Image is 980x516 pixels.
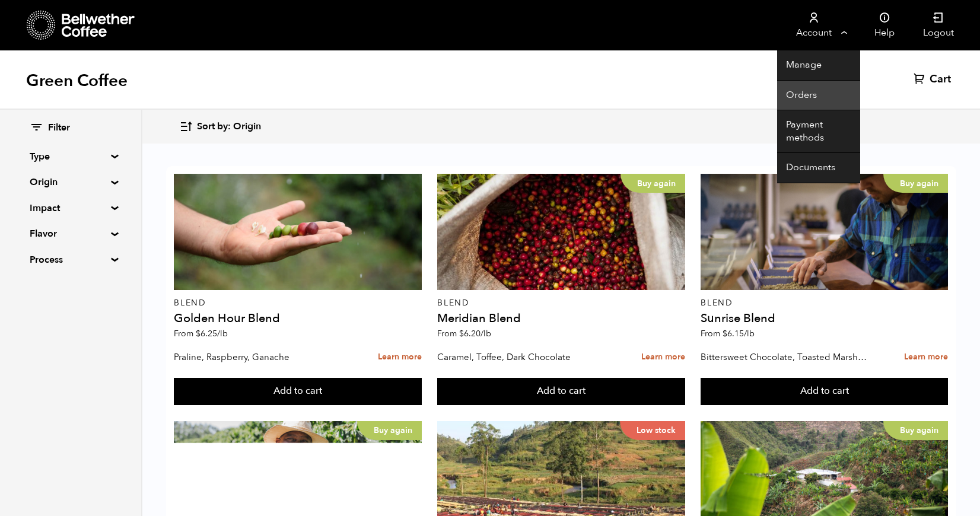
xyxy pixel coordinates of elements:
summary: Flavor [30,227,112,241]
button: Add to cart [701,378,948,405]
h1: Green Coffee [26,70,128,91]
p: Praline, Raspberry, Ganache [174,348,342,366]
summary: Origin [30,175,112,189]
a: Learn more [378,345,422,370]
a: Manage [777,50,860,81]
a: Learn more [641,345,685,370]
p: Caramel, Toffee, Dark Chocolate [437,348,606,366]
summary: Type [30,149,112,164]
span: $ [459,328,464,339]
a: Orders [777,81,860,111]
p: Blend [437,299,685,307]
span: From [701,328,755,339]
bdi: 6.25 [196,328,228,339]
a: Learn more [904,345,948,370]
p: Buy again [621,174,685,193]
button: Add to cart [174,378,421,405]
p: Blend [701,299,948,307]
h4: Meridian Blend [437,313,685,324]
summary: Process [30,253,112,267]
a: Buy again [701,174,948,290]
p: Buy again [357,421,422,440]
span: $ [723,328,727,339]
h4: Golden Hour Blend [174,313,421,324]
a: Buy again [437,174,685,290]
bdi: 6.15 [723,328,755,339]
a: Documents [777,153,860,183]
span: Sort by: Origin [197,120,261,133]
p: Bittersweet Chocolate, Toasted Marshmallow, Candied Orange, Praline [701,348,869,366]
bdi: 6.20 [459,328,491,339]
p: Buy again [883,421,948,440]
span: /lb [217,328,228,339]
p: Buy again [883,174,948,193]
p: Blend [174,299,421,307]
a: Payment methods [777,110,860,153]
p: Low stock [620,421,685,440]
h4: Sunrise Blend [701,313,948,324]
button: Sort by: Origin [179,113,261,141]
span: From [437,328,491,339]
span: /lb [481,328,491,339]
span: Cart [930,72,951,87]
a: Cart [914,72,954,87]
span: /lb [744,328,755,339]
span: $ [196,328,201,339]
span: Filter [48,122,70,135]
span: From [174,328,228,339]
button: Add to cart [437,378,685,405]
summary: Impact [30,201,112,215]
